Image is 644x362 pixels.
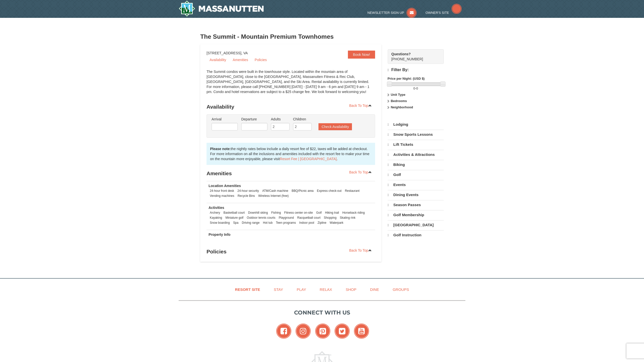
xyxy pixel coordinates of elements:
a: Groups [386,284,415,295]
li: Fitness center on-site [283,210,314,215]
a: Golf Instruction [388,230,444,240]
a: Policies [252,56,270,64]
img: Massanutten Resort Logo [179,1,264,17]
strong: Questions? [391,52,411,56]
a: Stay [267,284,289,295]
a: Dine [364,284,385,295]
a: Golf [388,170,444,179]
a: Back To Top [346,168,375,176]
li: 24-hour security [236,188,260,193]
li: Teen programs [275,220,297,225]
a: Back To Top [346,102,375,109]
li: Spa [232,220,240,225]
li: Miniature golf [224,215,245,220]
a: Biking [388,160,444,169]
a: Play [290,284,312,295]
li: Archery [209,210,221,215]
a: Golf Membership [388,210,444,220]
a: Season Passes [388,200,444,210]
p: Connect with us [179,308,465,317]
li: Hiking trail [324,210,340,215]
li: Fishing [270,210,282,215]
a: Resort Site [229,284,266,295]
div: [STREET_ADDRESS], VA [200,44,381,262]
span: 0 [416,86,418,90]
li: Zipline [316,220,328,225]
div: The Summit condos were built in the townhouse style. Located within the mountain area of [GEOGRAP... [207,69,375,99]
li: Shopping [323,215,338,220]
li: Skating rink [339,215,357,220]
label: Adults [271,117,290,122]
a: Shop [339,284,363,295]
h3: Policies [207,247,375,257]
li: Express check-out [316,188,343,193]
a: Book Now! [348,51,375,59]
li: Downhill skiing [247,210,269,215]
a: Snow Sports Lessons [388,130,444,139]
li: Hot tub [262,220,274,225]
label: Arrival [212,117,238,122]
li: Vending machines [209,193,235,198]
li: Basketball court [222,210,246,215]
h3: Amenities [207,168,375,178]
strong: Please note: [210,147,231,151]
a: [GEOGRAPHIC_DATA] [388,220,444,230]
label: Departure [241,117,267,122]
li: Horseback riding [341,210,366,215]
button: Check Availability [318,123,352,130]
a: Back To Top [346,247,375,254]
h4: Filter By: [388,68,444,72]
strong: Neighborhood [391,105,413,109]
a: Relax [313,284,338,295]
strong: Property Info [209,233,230,237]
span: Newsletter Sign Up [368,11,404,15]
strong: Bedrooms [391,99,407,103]
h3: The Summit - Mountain Premium Townhomes [200,32,444,42]
a: Availability [207,56,229,64]
a: Owner's Site [426,11,462,15]
strong: Activities [209,206,224,210]
li: Playground [277,215,295,220]
label: Children [293,117,312,122]
a: Amenities [230,56,251,64]
li: Recycle Bins [236,193,256,198]
li: ATM/Cash machine [261,188,290,193]
li: Kayaking [209,215,223,220]
li: Driving range [240,220,261,225]
strong: Unit Type [391,93,405,97]
li: BBQ/Picnic area [290,188,315,193]
div: the nightly rates below include a daily resort fee of $22, taxes will be added at checkout. For m... [207,143,375,165]
a: Dining Events [388,190,444,200]
li: 24-hour front desk [209,188,235,193]
a: Massanutten Resort [179,1,264,17]
span: Owner's Site [426,11,449,15]
li: Outdoor tennis courts [246,215,277,220]
strong: Location Amenities [209,184,241,188]
a: Activities & Attractions [388,150,444,159]
li: Restaurant [344,188,361,193]
span: 0 [413,86,415,90]
li: Waterpark [329,220,345,225]
span: [PHONE_NUMBER] [391,52,435,61]
li: Racquetball court [296,215,322,220]
strong: Price per Night: (USD $) [388,77,425,80]
li: Snow boarding [209,220,231,225]
a: Events [388,180,444,190]
h3: Availability [207,102,375,112]
li: Golf [315,210,323,215]
a: Lodging [388,120,444,129]
li: Indoor pool [298,220,315,225]
a: Resort Fee | [GEOGRAPHIC_DATA] [280,157,337,161]
label: - [388,86,444,91]
li: Wireless Internet (free) [257,193,290,198]
a: Newsletter Sign Up [368,11,417,15]
a: Lift Tickets [388,140,444,149]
